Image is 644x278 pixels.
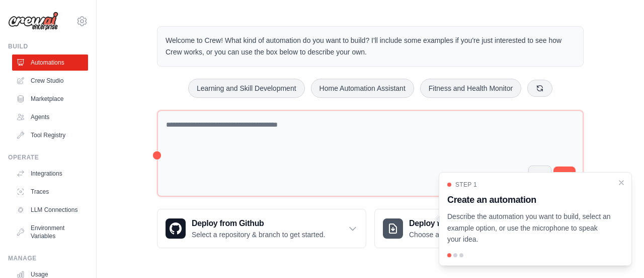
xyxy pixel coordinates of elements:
a: LLM Connections [12,202,88,218]
button: Home Automation Assistant [311,79,414,98]
a: Marketplace [12,91,88,107]
div: Build [8,42,88,50]
h3: Create an automation [447,193,611,207]
p: Describe the automation you want to build, select an example option, or use the microphone to spe... [447,211,611,245]
p: Welcome to Crew! What kind of automation do you want to build? I'll include some examples if you'... [166,35,575,58]
h3: Deploy from Github [192,217,325,230]
a: Crew Studio [12,73,88,89]
p: Select a repository & branch to get started. [192,230,325,240]
a: Agents [12,109,88,125]
img: Logo [8,12,58,31]
a: Automations [12,54,88,71]
button: Fitness and Health Monitor [420,79,521,98]
div: Manage [8,254,88,262]
div: Operate [8,153,88,161]
button: Close walkthrough [617,179,625,187]
a: Traces [12,184,88,200]
p: Choose a zip file to upload. [409,230,494,240]
button: Learning and Skill Development [188,79,305,98]
a: Tool Registry [12,127,88,143]
h3: Deploy from zip file [409,217,494,230]
a: Environment Variables [12,220,88,244]
a: Integrations [12,165,88,182]
iframe: Chat Widget [594,230,644,278]
span: Step 1 [455,181,477,189]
